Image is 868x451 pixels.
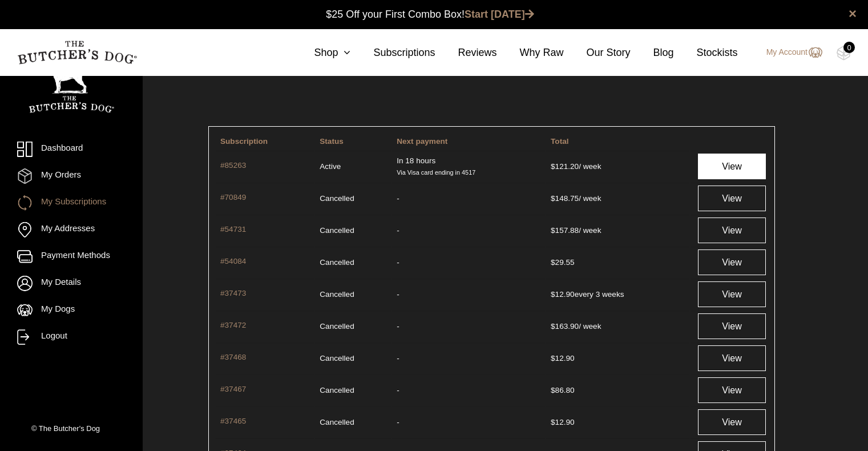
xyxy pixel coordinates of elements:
[17,168,126,184] a: My Orders
[315,311,391,341] td: Cancelled
[546,279,689,309] td: every 3 weeks
[315,183,391,214] td: Cancelled
[551,162,579,171] span: 121.20
[17,142,126,157] a: Dashboard
[497,45,564,61] a: Why Raw
[546,311,689,341] td: / week
[315,343,391,373] td: Cancelled
[698,249,766,275] a: View
[392,215,545,245] td: -
[392,151,545,182] td: In 18 hours
[220,192,309,205] a: #70849
[392,183,545,214] td: -
[551,418,575,426] span: 12.90
[755,46,822,59] a: My Account
[551,354,555,363] span: $
[350,45,435,61] a: Subscriptions
[551,386,555,394] span: $
[220,352,309,365] a: #37468
[315,279,391,309] td: Cancelled
[546,151,689,182] td: / week
[551,354,575,363] span: 12.90
[392,247,545,277] td: -
[17,222,126,237] a: My Addresses
[551,226,579,235] span: 157.88
[397,137,447,146] span: Next payment
[698,313,766,339] a: View
[392,311,545,341] td: -
[315,247,391,277] td: Cancelled
[220,384,309,397] a: #37467
[392,343,545,373] td: -
[546,215,689,245] td: / week
[465,9,534,20] a: Start [DATE]
[315,375,391,405] td: Cancelled
[220,256,309,269] a: #54084
[551,137,568,146] span: Total
[315,406,391,437] td: Cancelled
[551,290,555,299] span: $
[220,288,309,301] a: #37473
[315,151,391,182] td: Active
[551,322,555,331] span: $
[551,194,555,203] span: $
[674,45,738,61] a: Stockists
[849,7,857,21] a: close
[551,418,555,426] span: $
[631,45,674,61] a: Blog
[392,279,545,309] td: -
[551,386,575,394] span: 86.80
[435,45,496,61] a: Reviews
[220,320,309,333] a: #37472
[220,416,309,429] a: #37465
[551,322,579,331] span: 163.90
[551,258,575,267] span: 29.55
[698,281,766,307] a: View
[17,249,126,264] a: Payment Methods
[698,218,766,243] a: View
[837,46,851,61] img: TBD_Cart-Empty.png
[551,258,555,267] span: $
[397,169,475,176] small: Via Visa card ending in 4517
[698,409,766,435] a: View
[392,375,545,405] td: -
[551,162,555,171] span: $
[315,215,391,245] td: Cancelled
[220,224,309,237] a: #54731
[551,194,579,203] span: 148.75
[17,303,126,318] a: My Dogs
[698,377,766,403] a: View
[220,137,268,146] span: Subscription
[17,329,126,345] a: Logout
[698,345,766,371] a: View
[392,406,545,437] td: -
[29,59,114,113] img: TBD_Portrait_Logo_White.png
[291,45,350,61] a: Shop
[320,137,344,146] span: Status
[698,154,766,179] a: View
[551,290,575,299] span: 12.90
[17,276,126,291] a: My Details
[220,160,309,173] a: #85263
[843,42,855,53] div: 0
[546,183,689,214] td: / week
[551,226,555,235] span: $
[17,195,126,211] a: My Subscriptions
[698,186,766,211] a: View
[564,45,631,61] a: Our Story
